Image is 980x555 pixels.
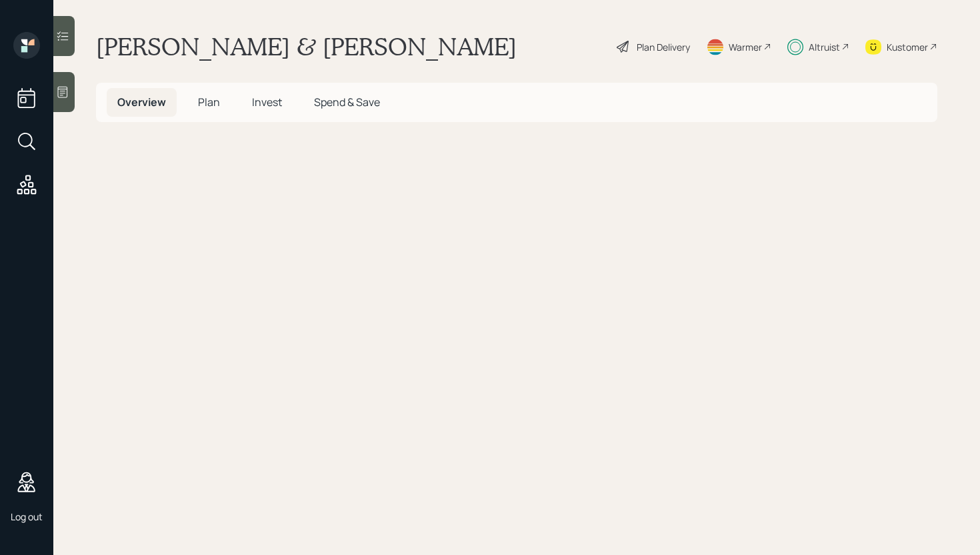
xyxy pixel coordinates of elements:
div: Log out [11,510,43,523]
h1: [PERSON_NAME] & [PERSON_NAME] [96,32,517,61]
span: Invest [252,95,282,109]
div: Kustomer [887,40,928,54]
span: Spend & Save [314,95,380,109]
span: Plan [198,95,220,109]
div: Plan Delivery [637,40,690,54]
span: Overview [117,95,166,109]
div: Altruist [809,40,840,54]
div: Warmer [729,40,762,54]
